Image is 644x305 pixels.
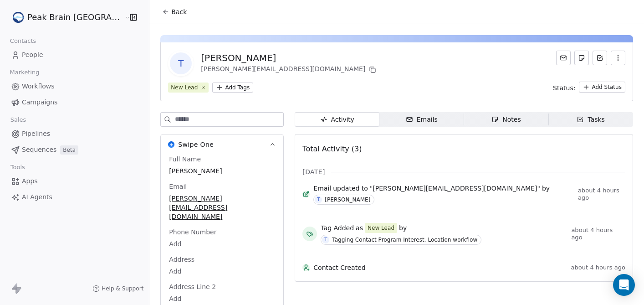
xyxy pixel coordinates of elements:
span: "[PERSON_NAME][EMAIL_ADDRESS][DOMAIN_NAME]" [370,184,540,193]
a: Campaigns [7,95,142,110]
span: about 4 hours ago [578,187,625,202]
span: Pipelines [22,129,50,139]
a: Help & Support [92,285,143,292]
div: [PERSON_NAME][EMAIL_ADDRESS][DOMAIN_NAME] [201,64,378,75]
button: Peak Brain [GEOGRAPHIC_DATA] [11,10,118,25]
span: updated to [333,184,368,193]
div: Emails [406,115,438,124]
span: Add [169,267,275,276]
span: [PERSON_NAME][EMAIL_ADDRESS][DOMAIN_NAME] [169,194,275,221]
span: about 4 hours ago [571,227,625,241]
span: Swipe One [178,140,214,149]
span: Contact Created [313,263,567,272]
a: People [7,47,142,62]
span: about 4 hours ago [571,264,625,271]
span: Apps [22,176,38,186]
span: Sales [6,113,30,127]
a: Apps [7,174,142,189]
span: by [399,223,407,233]
span: Phone Number [167,227,218,237]
span: Help & Support [102,285,143,292]
span: AI Agents [22,192,52,202]
div: [PERSON_NAME] [201,52,378,64]
span: Add [169,294,275,303]
div: Tasks [577,115,605,124]
span: Full Name [167,155,203,164]
div: Tagging Contact Program Interest, Location workflow [332,237,477,243]
div: New Lead [368,224,394,232]
span: Total Activity (3) [302,145,362,153]
span: [DATE] [302,167,325,176]
span: Tools [6,160,29,174]
span: Email [167,182,189,191]
a: Pipelines [7,126,142,141]
a: AI Agents [7,190,142,205]
span: by [542,184,550,193]
span: Peak Brain [GEOGRAPHIC_DATA] [27,11,123,23]
span: People [22,50,43,60]
button: Add Status [579,82,625,93]
span: [PERSON_NAME] [169,166,275,176]
span: Contacts [6,34,40,48]
span: Workflows [22,82,55,91]
span: Address [167,255,196,264]
div: New Lead [171,83,198,92]
span: Email [313,184,331,193]
span: Marketing [6,66,43,79]
span: Campaigns [22,98,57,107]
button: Add Tags [212,83,253,93]
button: Back [157,4,192,20]
span: as [356,223,363,233]
span: Address Line 2 [167,282,218,291]
a: SequencesBeta [7,142,142,157]
span: Back [171,7,187,16]
a: Workflows [7,79,142,94]
span: Beta [60,145,78,155]
div: T [324,236,327,243]
span: Tag Added [321,223,354,233]
span: Add [169,239,275,248]
span: Sequences [22,145,56,155]
img: Swipe One [168,141,174,148]
img: Peak%20Brain%20Logo.png [13,12,24,23]
div: Notes [491,115,521,124]
div: Open Intercom Messenger [613,274,635,296]
div: [PERSON_NAME] [325,196,370,203]
span: T [170,52,192,74]
div: T [317,196,320,203]
button: Swipe OneSwipe One [161,134,283,155]
span: Status: [553,83,575,93]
